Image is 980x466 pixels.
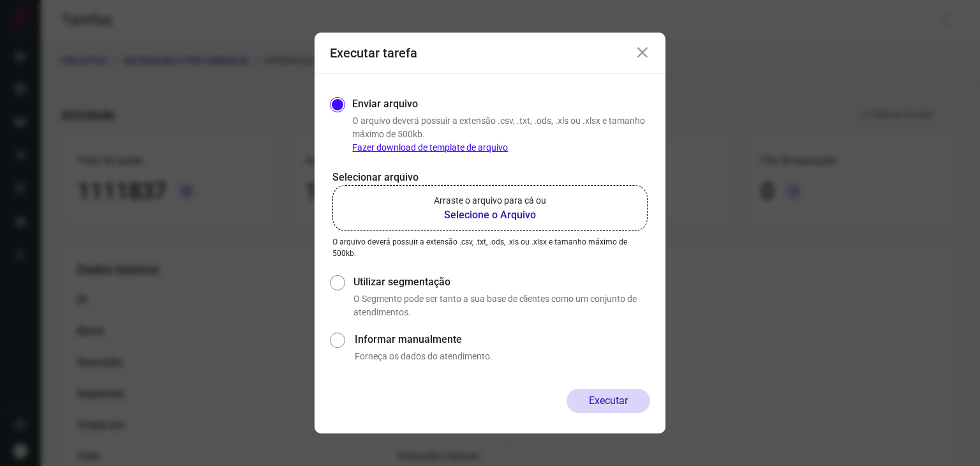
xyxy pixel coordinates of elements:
label: Utilizar segmentação [353,274,650,290]
p: Forneça os dados do atendimento. [355,350,650,363]
p: O arquivo deverá possuir a extensão .csv, .txt, .ods, .xls ou .xlsx e tamanho máximo de 500kb. [332,236,648,259]
a: Fazer download de template de arquivo [352,142,508,153]
label: Enviar arquivo [352,96,418,112]
label: Informar manualmente [355,332,650,347]
p: Arraste o arquivo para cá ou [434,194,546,207]
p: Selecionar arquivo [332,170,648,185]
b: Selecione o Arquivo [434,207,546,223]
p: O Segmento pode ser tanto a sua base de clientes como um conjunto de atendimentos. [353,292,650,319]
p: O arquivo deverá possuir a extensão .csv, .txt, .ods, .xls ou .xlsx e tamanho máximo de 500kb. [352,114,650,154]
button: Executar [567,389,650,413]
h3: Executar tarefa [330,45,417,61]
